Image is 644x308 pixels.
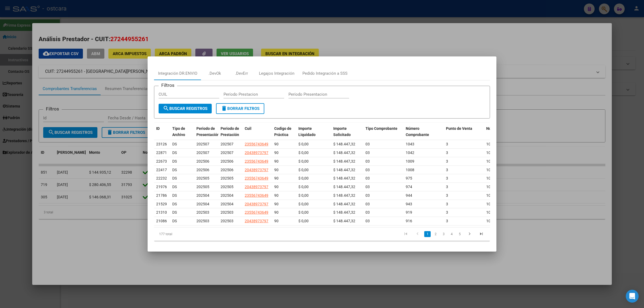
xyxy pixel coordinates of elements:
datatable-header-cell: Número Comprobante [404,123,444,146]
span: 202506 [196,159,209,163]
span: 202503 [196,210,209,214]
span: 202506 [196,168,209,172]
span: 90 [274,185,279,189]
span: 103 [486,176,493,180]
datatable-header-cell: Importe Liquidado [296,123,331,146]
span: DS [172,168,177,172]
span: $ 148.447,32 [333,159,355,163]
span: $ 148.447,32 [333,142,355,146]
span: 102 [486,202,493,206]
span: 23126 [156,142,167,146]
span: 202503 [221,219,233,223]
span: $ 148.447,32 [333,210,355,214]
span: $ 0,00 [298,142,309,146]
div: Open Intercom Messenger [626,290,639,303]
span: Cuil [245,126,251,131]
datatable-header-cell: Codigo de Práctica [272,123,296,146]
span: 20438973797 [245,151,268,155]
span: 03 [365,159,370,163]
span: 202505 [221,176,233,180]
span: 23556743649 [245,193,268,198]
span: Buscar Registros [163,106,207,111]
button: Buscar Registros [159,104,212,113]
span: 3 [446,159,448,163]
span: 202505 [196,185,209,189]
datatable-header-cell: Periodo de Prestación [218,123,243,146]
span: 202506 [221,168,233,172]
span: DS [172,151,177,155]
span: 105 [486,142,493,146]
span: 102 [486,193,493,198]
div: Pedido Integración a SSS [302,70,347,77]
span: Número Comprobante [406,126,429,137]
span: 3 [446,210,448,214]
span: 3 [446,176,448,180]
span: 202506 [221,159,233,163]
datatable-header-cell: ID [154,123,170,146]
datatable-header-cell: Tipo de Archivo [170,123,194,146]
span: Borrar Filtros [221,106,259,111]
span: 202504 [196,202,209,206]
span: 919 [406,210,412,214]
span: 22417 [156,168,167,172]
span: 104 [486,159,493,163]
span: $ 148.447,32 [333,185,355,189]
span: 03 [365,185,370,189]
span: 90 [274,168,279,172]
span: Importe Solicitado [333,126,351,137]
span: 1043 [406,142,414,146]
span: 3 [446,202,448,206]
span: 975 [406,176,412,180]
span: $ 148.447,32 [333,151,355,155]
span: 105 [486,151,493,155]
span: 03 [365,202,370,206]
span: 3 [446,219,448,223]
span: 916 [406,219,412,223]
span: 03 [365,142,370,146]
span: 3 [446,142,448,146]
datatable-header-cell: Punto de Venta [444,123,484,146]
span: DS [172,142,177,146]
span: 21310 [156,210,167,214]
datatable-header-cell: Cuil [243,123,272,146]
span: 23556743649 [245,142,268,146]
a: go to previous page [412,231,423,237]
span: 90 [274,219,279,223]
span: $ 0,00 [298,159,309,163]
span: $ 148.447,32 [333,219,355,223]
span: 03 [365,210,370,214]
span: 20438973797 [245,202,268,206]
span: 202507 [221,142,233,146]
span: Periodo de Prestación [221,126,239,137]
span: $ 148.447,32 [333,202,355,206]
span: Tipo Comprobante [365,126,397,131]
span: Punto de Venta [446,126,472,131]
div: Integración DR.ENVIO [158,70,197,77]
span: $ 0,00 [298,176,309,180]
span: 1009 [406,159,414,163]
span: DS [172,185,177,189]
span: ID [156,126,160,131]
span: Importe Liquidado [298,126,316,137]
span: 90 [274,193,279,198]
span: $ 148.447,32 [333,176,355,180]
span: $ 0,00 [298,185,309,189]
span: 90 [274,159,279,163]
span: $ 0,00 [298,219,309,223]
span: 3 [446,168,448,172]
span: 90 [274,142,279,146]
datatable-header-cell: Tipo Comprobante [363,123,404,146]
a: 3 [440,231,447,237]
h3: Filtros [159,82,177,89]
span: 101 [486,219,493,223]
span: 23556743649 [245,159,268,163]
a: 4 [448,231,455,237]
datatable-header-cell: Importe Solicitado [331,123,363,146]
div: .DevOk [208,70,221,77]
span: DS [172,219,177,223]
div: 177 total [154,227,220,241]
span: $ 148.447,32 [333,193,355,198]
div: Legajos Integración [259,70,294,77]
span: DS [172,193,177,198]
span: 3 [446,151,448,155]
